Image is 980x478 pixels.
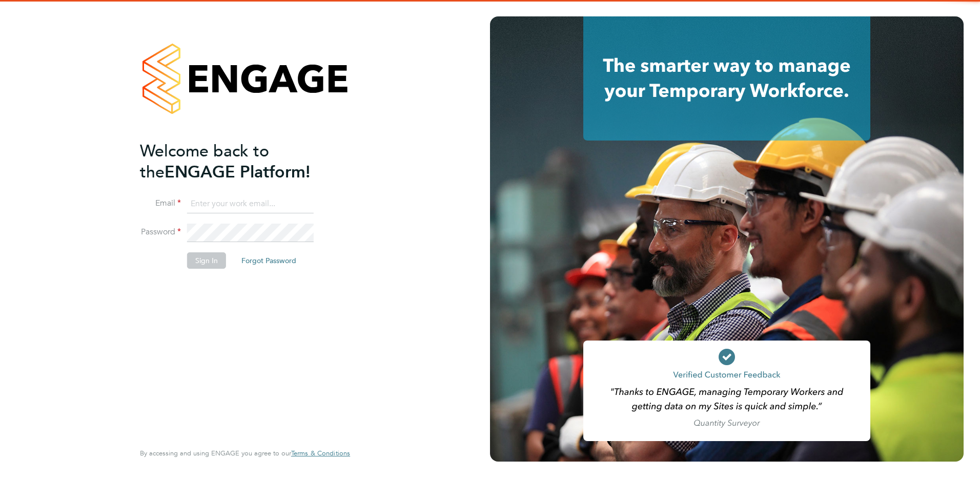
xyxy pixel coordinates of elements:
span: Welcome back to the [140,141,269,182]
span: By accessing and using ENGAGE you agree to our [140,449,350,457]
label: Email [140,198,181,209]
label: Password [140,227,181,237]
h2: ENGAGE Platform! [140,141,340,183]
button: Forgot Password [233,252,304,269]
button: Sign In [187,252,226,269]
input: Enter your work email... [187,195,314,213]
a: Terms & Conditions [291,449,350,457]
